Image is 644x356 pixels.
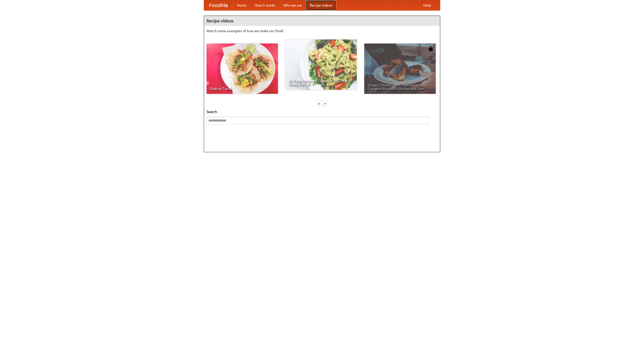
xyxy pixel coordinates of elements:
a: How it works [251,0,279,10]
a: An Easy, Summery Tomato Pasta That's Ready for Fall [285,39,357,90]
div: » [323,100,327,107]
a: FoodMe [204,0,233,10]
a: Who we are [279,0,306,10]
span: An Easy, Summery Tomato Pasta That's Ready for Fall [289,79,353,86]
a: Help [419,0,435,10]
a: Home [233,0,251,10]
p: Watch some examples of how we make our food! [207,28,437,33]
div: « [317,100,321,107]
h4: Recipe videos [204,16,440,26]
img: 483408.png [428,46,433,51]
a: Making Tacos [207,44,278,94]
a: Recipe videos [306,0,336,10]
h5: Search [207,109,437,114]
span: Making Tacos [210,87,274,90]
